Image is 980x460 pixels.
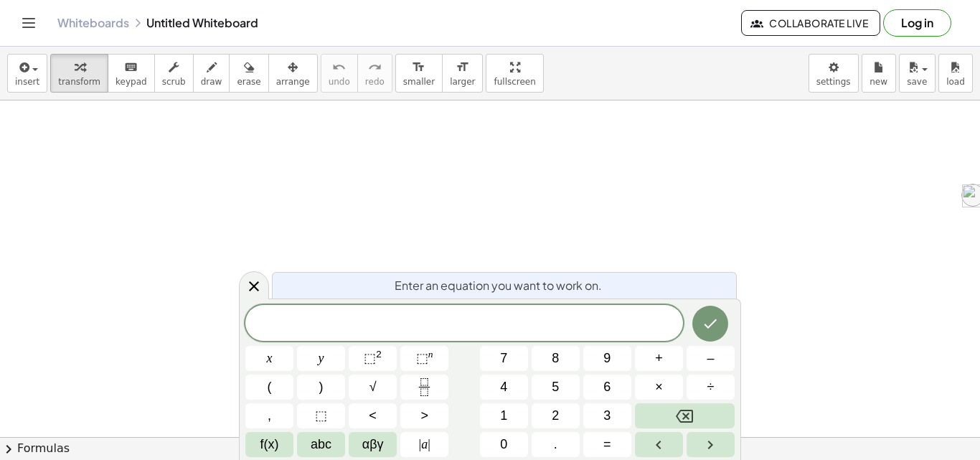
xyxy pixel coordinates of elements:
button: Right arrow [687,432,735,457]
span: √ [369,377,377,397]
button: Alphabet [297,432,345,457]
span: transform [58,77,100,87]
span: ( [268,377,272,397]
button: 6 [583,375,631,400]
button: Less than [349,403,397,428]
a: Whiteboards [57,16,129,30]
button: format_sizesmaller [395,54,443,93]
button: Placeholder [297,403,345,428]
button: y [297,346,345,371]
button: 8 [532,346,580,371]
button: Plus [635,346,683,371]
button: Equals [583,432,631,457]
button: , [245,403,293,428]
span: undo [329,77,350,87]
span: ⬚ [364,351,376,365]
button: ) [297,375,345,400]
button: Fraction [400,375,448,400]
span: ÷ [707,377,715,397]
span: erase [237,77,260,87]
span: smaller [403,77,435,87]
span: ⬚ [416,351,428,365]
span: settings [816,77,851,87]
span: f(x) [260,435,279,454]
span: new [870,77,887,87]
span: insert [15,77,39,87]
span: 9 [603,349,611,368]
span: 5 [552,377,559,397]
button: redoredo [357,54,392,93]
button: . [532,432,580,457]
button: 0 [480,432,528,457]
button: 2 [532,403,580,428]
button: draw [193,54,230,93]
i: format_size [412,59,425,76]
button: settings [809,54,859,93]
span: < [369,406,377,426]
button: Minus [687,346,735,371]
span: Enter an equation you want to work on. [395,277,602,294]
button: keyboardkeypad [108,54,155,93]
i: keyboard [124,59,138,76]
span: αβγ [362,435,384,454]
sup: 2 [376,349,382,360]
button: insert [7,54,47,93]
button: Greek alphabet [349,432,397,457]
span: = [603,435,611,454]
button: Backspace [635,403,735,428]
span: a [419,435,430,454]
button: erase [229,54,268,93]
span: y [319,349,324,368]
button: transform [50,54,108,93]
span: | [419,437,422,451]
span: , [268,406,271,426]
button: Greater than [400,403,448,428]
span: x [267,349,273,368]
span: 0 [500,435,507,454]
button: save [899,54,936,93]
button: 9 [583,346,631,371]
button: Toggle navigation [17,11,40,34]
button: Divide [687,375,735,400]
button: format_sizelarger [442,54,483,93]
span: 6 [603,377,611,397]
button: Square root [349,375,397,400]
span: 3 [603,406,611,426]
button: arrange [268,54,318,93]
span: – [707,349,714,368]
button: ( [245,375,293,400]
span: larger [450,77,475,87]
span: abc [311,435,331,454]
span: > [420,406,428,426]
span: keypad [116,77,147,87]
i: format_size [456,59,469,76]
span: redo [365,77,385,87]
button: fullscreen [486,54,543,93]
span: 7 [500,349,507,368]
button: new [862,54,896,93]
span: × [655,377,663,397]
button: undoundo [321,54,358,93]
sup: n [428,349,433,360]
span: Collaborate Live [753,17,868,29]
button: 4 [480,375,528,400]
i: redo [368,59,382,76]
button: Functions [245,432,293,457]
button: scrub [154,54,194,93]
button: load [938,54,973,93]
button: x [245,346,293,371]
span: fullscreen [494,77,535,87]
button: Absolute value [400,432,448,457]
button: Log in [883,9,951,37]
button: Superscript [400,346,448,371]
button: 3 [583,403,631,428]
span: | [428,437,430,451]
span: + [655,349,663,368]
span: 2 [552,406,559,426]
button: Squared [349,346,397,371]
span: load [946,77,965,87]
span: 1 [500,406,507,426]
span: save [907,77,927,87]
button: 5 [532,375,580,400]
span: . [554,435,557,454]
